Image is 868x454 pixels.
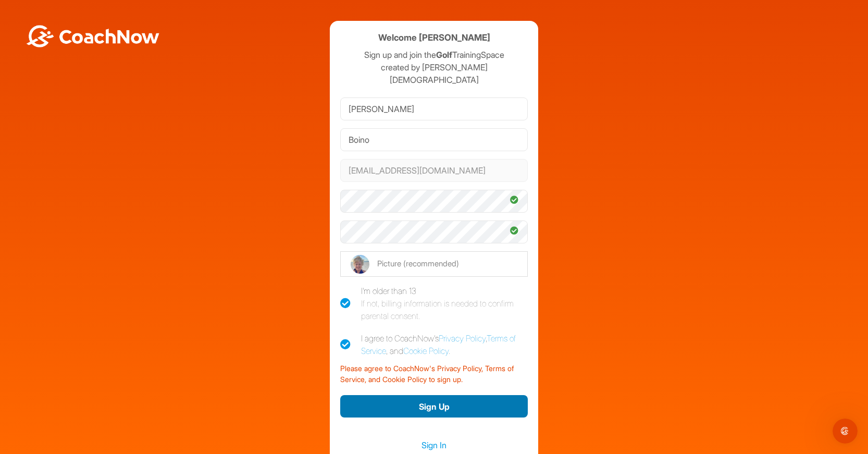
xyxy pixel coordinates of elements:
h4: Welcome [PERSON_NAME] [378,31,490,44]
a: Terms of Service [361,333,516,356]
input: Email [340,159,528,182]
p: Sign up and join the TrainingSpace [340,48,528,61]
p: created by [PERSON_NAME][DEMOGRAPHIC_DATA] [340,61,528,86]
strong: Golf [436,50,452,60]
a: Cookie Policy [403,346,449,356]
div: If not, billing information is needed to confirm parental consent. [361,297,528,322]
input: First Name [340,97,528,120]
iframe: Intercom live chat [833,419,858,444]
label: I agree to CoachNow's , , and . [340,332,528,357]
div: Please agree to CoachNow's Privacy Policy, Terms of Service, and Cookie Policy to sign up. [340,359,528,385]
button: Sign Up [340,395,528,418]
a: Privacy Policy [439,333,486,343]
input: Last Name [340,128,528,151]
div: I'm older than 13 [361,285,528,322]
a: Sign In [340,438,528,452]
img: BwLJSsUCoWCh5upNqxVrqldRgqLPVwmV24tXu5FoVAoFEpwwqQ3VIfuoInZCoVCoTD4vwADAC3ZFMkVEQFDAAAAAElFTkSuQmCC [25,25,160,47]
